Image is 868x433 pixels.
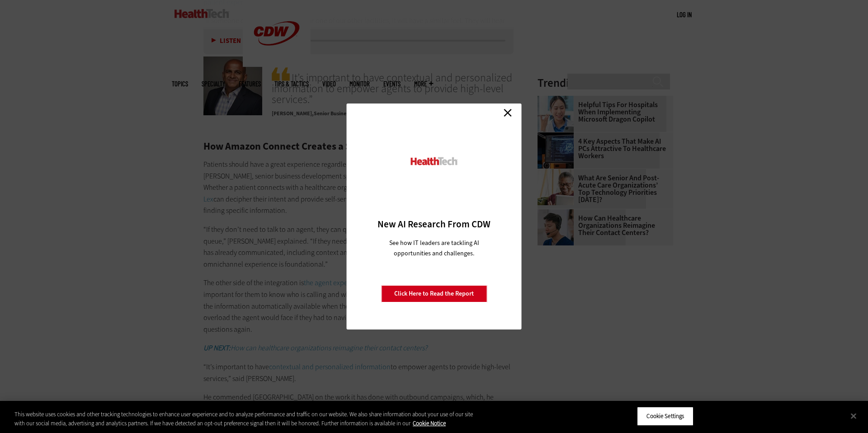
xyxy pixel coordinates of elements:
[381,285,487,302] a: Click Here to Read the Report
[413,419,446,427] a: More information about your privacy
[363,218,506,231] h3: New AI Research From CDW
[844,406,863,426] button: Close
[410,156,459,166] img: HealthTech_0.png
[378,238,490,259] p: See how IT leaders are tackling AI opportunities and challenges.
[14,410,477,428] div: This website uses cookies and other tracking technologies to enhance user experience and to analy...
[501,106,514,119] a: Close
[637,407,693,426] button: Cookie Settings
